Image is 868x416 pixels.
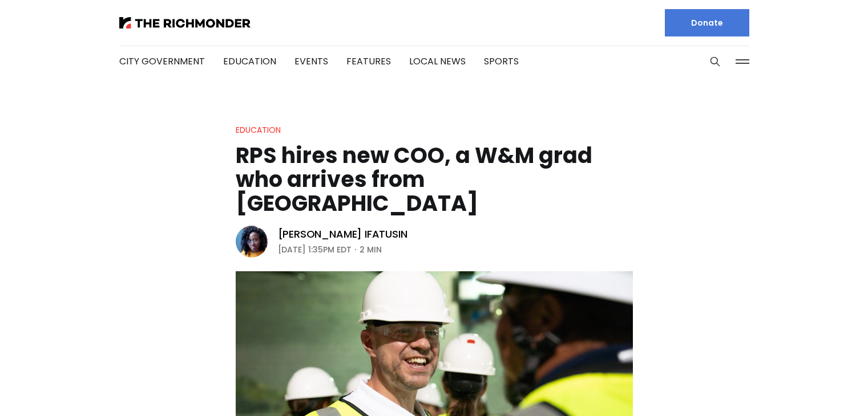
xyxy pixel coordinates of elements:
a: Donate [665,9,749,36]
iframe: portal-trigger [583,360,868,416]
a: Events [294,55,328,68]
a: Sports [484,55,519,68]
button: Search this site [706,53,724,70]
a: Education [223,55,276,68]
img: The Richmonder [119,17,251,28]
span: 2 min [360,243,382,256]
a: Features [346,55,391,68]
a: Local News [409,55,466,68]
h1: RPS hires new COO, a W&M grad who arrives from [GEOGRAPHIC_DATA] [236,144,633,215]
img: Victoria A. Ifatusin [236,226,268,258]
a: [PERSON_NAME] Ifatusin [278,227,407,241]
a: Education [236,124,281,136]
a: City Government [119,55,205,68]
time: [DATE] 1:35PM EDT [278,243,352,256]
